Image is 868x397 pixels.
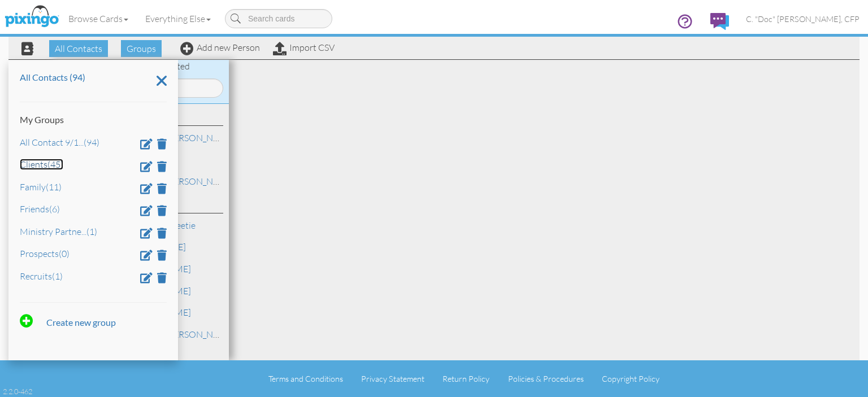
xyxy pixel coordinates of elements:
[20,203,60,215] a: Friends(6)
[737,5,868,33] a: C. "Doc" [PERSON_NAME], CFP
[180,42,260,53] a: Add new Person
[20,114,64,125] strong: My Groups
[2,3,62,31] img: pixingo logo
[268,374,343,383] a: Terms and Conditions
[20,248,70,259] a: Prospects(0)
[442,374,489,383] a: Return Policy
[3,386,32,396] div: 2.2.0-462
[225,9,332,28] input: Search cards
[20,270,63,281] a: Recruits(1)
[20,72,85,82] a: All Contacts (94)
[49,40,108,57] span: All Contacts
[20,137,99,148] a: All Contact 9/1...(94)
[20,181,62,193] a: Family(11)
[81,225,86,237] span: ...
[20,159,63,170] a: Clients(45)
[508,374,584,383] a: Policies & Procedures
[710,13,729,30] img: comments.svg
[273,42,335,53] a: Import CSV
[46,317,116,328] strong: Create new group
[20,225,97,237] a: Ministry Partne...(1)
[602,374,659,383] a: Copyright Policy
[20,317,116,328] a: Create new group
[746,14,860,24] span: C. "Doc" [PERSON_NAME], CFP
[361,374,424,383] a: Privacy Statement
[60,5,137,33] a: Browse Cards
[137,5,219,33] a: Everything Else
[79,137,84,148] span: ...
[121,40,162,57] span: Groups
